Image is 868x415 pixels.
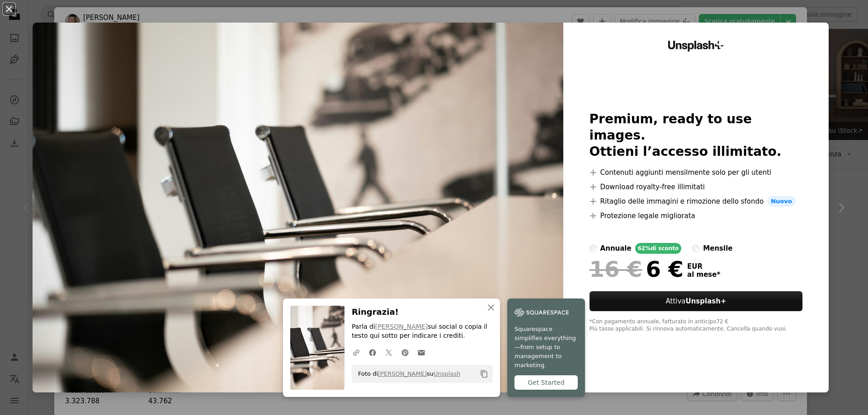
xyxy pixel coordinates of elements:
strong: Unsplash+ [686,297,726,305]
button: Copia negli appunti [476,366,492,382]
span: al mese * [687,270,720,279]
div: *Con pagamento annuale, fatturato in anticipo 72 € Più tasse applicabili. Si rinnova automaticame... [590,318,803,333]
li: Ritaglio delle immagini e rimozione dello sfondo [590,196,803,207]
div: annuale [600,243,632,254]
a: Squarespace simplifies everything—from setup to management to marketing.Get Started [507,298,585,397]
li: Protezione legale migliorata [590,210,803,221]
div: mensile [703,243,732,254]
li: Contenuti aggiunti mensilmente solo per gli utenti [590,167,803,178]
h2: Premium, ready to use images. Ottieni l’accesso illimitato. [590,111,803,160]
h3: Ringrazia! [352,306,493,319]
span: Squarespace simplifies everything—from setup to management to marketing. [514,325,578,370]
p: Parla di sui social o copia il testo qui sotto per indicare i crediti. [352,322,493,340]
a: Condividi per email [413,343,429,361]
span: EUR [687,262,720,270]
span: Nuovo [767,196,795,207]
a: [PERSON_NAME] [378,370,427,377]
span: 16 € [590,257,642,281]
a: Condividi su Pinterest [397,343,413,361]
div: 62% di sconto [635,243,682,254]
input: mensile [692,245,699,252]
div: 6 € [590,257,684,281]
div: Get Started [514,375,578,390]
input: annuale62%di sconto [590,245,597,252]
li: Download royalty-free illimitati [590,182,803,192]
button: AttivaUnsplash+ [590,291,803,311]
img: file-1747939142011-51e5cc87e3c9 [514,306,569,319]
a: Condividi su Twitter [381,343,397,361]
a: Condividi su Facebook [364,343,381,361]
a: [PERSON_NAME] [375,323,428,330]
span: Foto di su [354,367,460,381]
a: Unsplash [434,370,460,377]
